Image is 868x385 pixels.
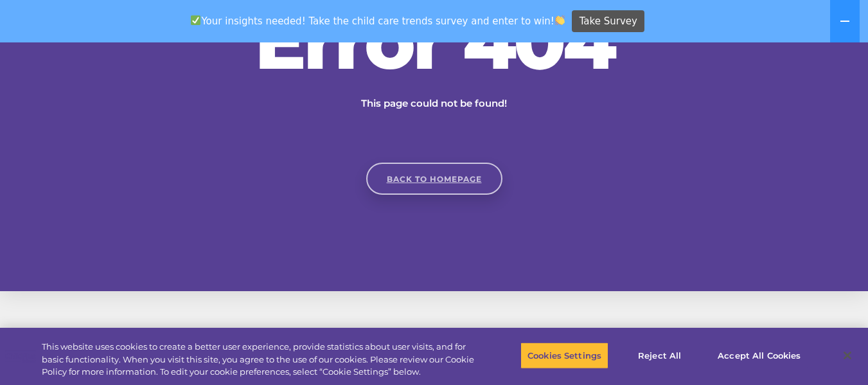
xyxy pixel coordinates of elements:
button: Accept All Cookies [711,342,808,369]
div: This website uses cookies to create a better user experience, provide statistics about user visit... [42,341,477,379]
p: This page could not be found! [299,96,569,111]
span: Your insights needed! Take the child care trends survey and enter to win! [186,8,571,33]
button: Reject All [619,342,700,369]
a: Back to homepage [366,163,502,195]
button: Close [833,341,862,370]
img: ✅ [191,15,200,25]
a: Take Survey [572,10,644,33]
img: 👏 [555,15,565,25]
span: Take Survey [580,10,637,33]
h2: Error 404 [242,3,627,80]
button: Cookies Settings [520,342,608,369]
